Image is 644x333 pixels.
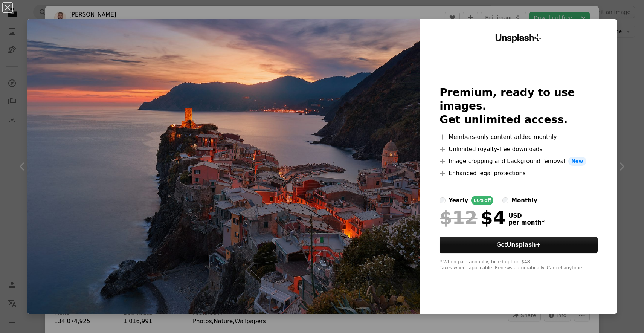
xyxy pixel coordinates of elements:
[471,196,493,205] div: 66% off
[440,208,505,228] div: $4
[502,197,508,203] input: monthly
[507,241,540,248] strong: Unsplash+
[440,86,597,127] h2: Premium, ready to use images. Get unlimited access.
[508,219,545,226] span: per month *
[568,157,586,166] span: New
[440,145,597,154] li: Unlimited royalty-free downloads
[440,208,477,228] span: $12
[440,133,597,142] li: Members-only content added monthly
[440,259,597,271] div: * When paid annually, billed upfront $48 Taxes where applicable. Renews automatically. Cancel any...
[440,237,597,253] button: GetUnsplash+
[440,157,597,166] li: Image cropping and background removal
[440,169,597,178] li: Enhanced legal protections
[511,196,537,205] div: monthly
[449,196,468,205] div: yearly
[440,197,446,203] input: yearly66%off
[508,212,545,219] span: USD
